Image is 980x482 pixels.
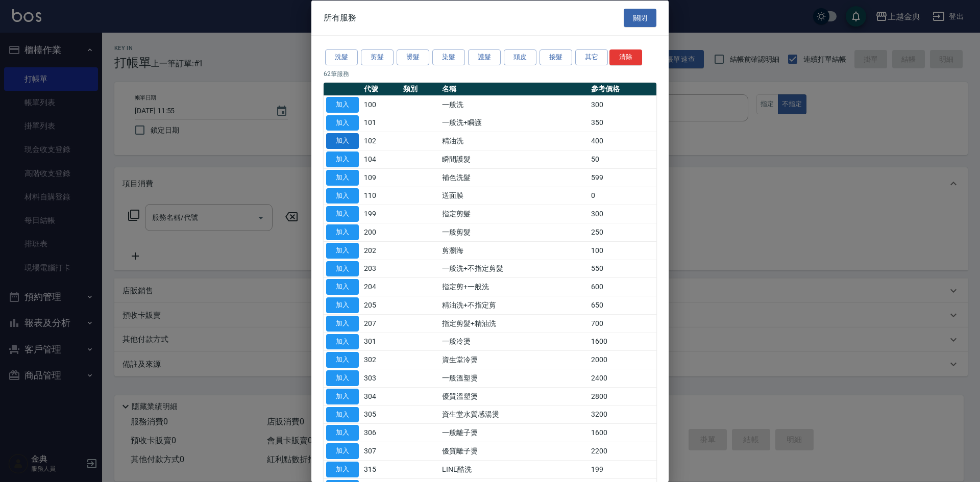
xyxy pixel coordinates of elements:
[589,150,656,168] td: 50
[361,205,401,223] td: 199
[361,132,401,150] td: 102
[589,168,656,187] td: 599
[439,241,589,260] td: 剪瀏海
[589,333,656,351] td: 1600
[439,333,589,351] td: 一般冷燙
[361,49,394,65] button: 剪髮
[326,206,359,222] button: 加入
[439,150,589,168] td: 瞬間護髮
[439,369,589,387] td: 一般溫塑燙
[589,442,656,460] td: 2200
[609,49,642,65] button: 清除
[397,49,429,65] button: 燙髮
[401,82,440,95] th: 類別
[439,132,589,150] td: 精油洗
[326,461,359,477] button: 加入
[439,114,589,132] td: 一般洗+瞬護
[589,187,656,205] td: 0
[361,350,401,369] td: 302
[361,241,401,260] td: 202
[326,133,359,149] button: 加入
[326,443,359,459] button: 加入
[361,95,401,114] td: 100
[361,314,401,333] td: 207
[439,350,589,369] td: 資生堂冷燙
[589,277,656,296] td: 600
[439,387,589,405] td: 優質溫塑燙
[439,405,589,424] td: 資生堂水質感湯燙
[575,49,608,65] button: 其它
[326,407,359,422] button: 加入
[361,405,401,424] td: 305
[361,168,401,187] td: 109
[361,460,401,478] td: 315
[589,95,656,114] td: 300
[439,314,589,333] td: 指定剪髮+精油洗
[589,82,656,95] th: 參考價格
[589,223,656,241] td: 250
[361,260,401,278] td: 203
[326,96,359,112] button: 加入
[361,277,401,296] td: 204
[361,150,401,168] td: 104
[361,223,401,241] td: 200
[439,442,589,460] td: 優質離子燙
[361,114,401,132] td: 101
[326,115,359,131] button: 加入
[326,370,359,386] button: 加入
[468,49,501,65] button: 護髮
[624,8,656,27] button: 關閉
[326,188,359,204] button: 加入
[439,296,589,314] td: 精油洗+不指定剪
[589,205,656,223] td: 300
[326,297,359,313] button: 加入
[589,369,656,387] td: 2400
[589,314,656,333] td: 700
[439,223,589,241] td: 一般剪髮
[326,388,359,404] button: 加入
[361,82,401,95] th: 代號
[589,350,656,369] td: 2000
[439,260,589,278] td: 一般洗+不指定剪髮
[361,387,401,405] td: 304
[326,334,359,349] button: 加入
[432,49,465,65] button: 染髮
[504,49,536,65] button: 頭皮
[326,242,359,258] button: 加入
[326,224,359,240] button: 加入
[361,187,401,205] td: 110
[439,205,589,223] td: 指定剪髮
[325,49,358,65] button: 洗髮
[326,352,359,368] button: 加入
[589,260,656,278] td: 550
[326,151,359,167] button: 加入
[589,405,656,424] td: 3200
[439,277,589,296] td: 指定剪+一般洗
[361,423,401,442] td: 306
[540,49,572,65] button: 接髮
[439,460,589,478] td: LINE酷洗
[439,168,589,187] td: 補色洗髮
[439,82,589,95] th: 名稱
[589,241,656,260] td: 100
[589,387,656,405] td: 2800
[361,333,401,351] td: 301
[361,369,401,387] td: 303
[439,187,589,205] td: 送面膜
[589,296,656,314] td: 650
[326,315,359,331] button: 加入
[589,423,656,442] td: 1600
[326,169,359,185] button: 加入
[361,442,401,460] td: 307
[324,12,356,22] span: 所有服務
[589,132,656,150] td: 400
[326,261,359,276] button: 加入
[589,114,656,132] td: 350
[326,279,359,295] button: 加入
[439,423,589,442] td: 一般離子燙
[589,460,656,478] td: 199
[324,69,656,78] p: 62 筆服務
[361,296,401,314] td: 205
[326,425,359,441] button: 加入
[439,95,589,114] td: 一般洗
